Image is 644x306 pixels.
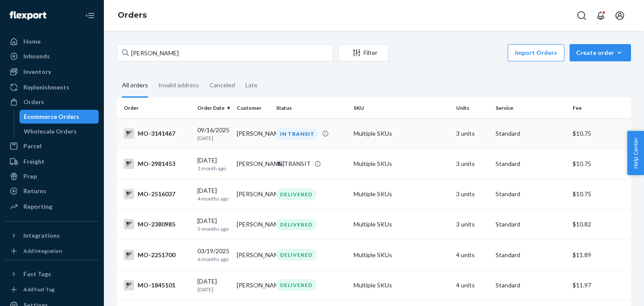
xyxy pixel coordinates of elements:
input: Search orders [117,44,333,61]
a: Replenishments [5,80,99,94]
th: SKU [350,98,453,118]
td: $10.75 [569,179,631,209]
div: IN TRANSIT [276,159,311,168]
div: Inbounds [23,52,50,61]
button: Fast Tags [5,267,99,281]
a: Ecommerce Orders [19,110,99,124]
div: Invalid address [158,74,199,96]
p: Standard [496,159,566,168]
td: Multiple SKUs [350,240,453,270]
td: 4 units [453,240,492,270]
td: 4 units [453,270,492,300]
div: Customer [237,104,269,112]
p: Standard [496,251,566,259]
div: [DATE] [197,217,230,233]
div: Freight [23,157,45,166]
th: Order Date [194,98,233,118]
td: $10.75 [569,118,631,149]
td: [PERSON_NAME] [233,118,273,149]
a: Home [5,35,99,48]
div: DELIVERED [276,219,316,230]
td: [PERSON_NAME] [233,240,273,270]
td: $10.75 [569,149,631,179]
div: [DATE] [197,156,230,172]
div: Inventory [23,67,51,76]
a: Wholesale Orders [19,124,99,138]
div: Canceled [209,74,235,96]
td: [PERSON_NAME] [233,149,273,179]
p: [DATE] [197,286,230,293]
td: $11.89 [569,240,631,270]
td: [PERSON_NAME] [233,270,273,300]
div: Returns [23,187,46,195]
td: 3 units [453,118,492,149]
div: Reporting [23,202,52,211]
td: Multiple SKUs [350,209,453,239]
img: Flexport logo [10,11,46,20]
button: Open notifications [592,7,609,24]
td: 3 units [453,149,492,179]
th: Units [453,98,492,118]
div: 03/19/2025 [197,247,230,263]
a: Parcel [5,139,99,153]
a: Inbounds [5,49,99,63]
div: [DATE] [197,277,230,293]
p: Standard [496,281,566,290]
div: Ecommerce Orders [24,112,79,121]
button: Create order [570,44,631,61]
p: Standard [496,220,566,229]
a: Inventory [5,65,99,79]
div: Add Integration [23,247,62,255]
span: Help Center [627,131,644,175]
div: MO-2251700 [124,250,190,260]
div: Wholesale Orders [24,127,77,136]
a: Reporting [5,200,99,214]
div: MO-2981453 [124,159,190,169]
div: MO-3141467 [124,128,190,139]
div: MO-2380985 [124,219,190,229]
td: 3 units [453,179,492,209]
a: Add Integration [5,246,99,256]
button: Open Search Box [573,7,590,24]
td: Multiple SKUs [350,270,453,300]
td: Multiple SKUs [350,179,453,209]
div: Add Fast Tag [23,286,55,293]
button: Import Orders [508,44,564,61]
div: Parcel [23,142,42,150]
a: Prep [5,169,99,183]
td: [PERSON_NAME] [233,209,273,239]
div: Home [23,37,41,46]
td: Multiple SKUs [350,118,453,149]
a: Orders [118,10,147,20]
div: DELIVERED [276,249,316,261]
td: 3 units [453,209,492,239]
p: [DATE] [197,134,230,142]
div: MO-2516037 [124,189,190,199]
div: MO-1845101 [124,280,190,290]
th: Service [492,98,569,118]
div: Create order [576,48,625,57]
div: DELIVERED [276,279,316,291]
button: Filter [338,44,389,61]
div: IN TRANSIT [276,128,319,140]
div: Prep [23,172,37,181]
div: Late [245,74,258,96]
div: Orders [23,98,44,106]
th: Fee [569,98,631,118]
p: 4 months ago [197,195,230,202]
a: Orders [5,95,99,109]
div: Fast Tags [23,270,51,278]
p: Standard [496,190,566,198]
a: Returns [5,184,99,198]
td: Multiple SKUs [350,149,453,179]
th: Status [273,98,350,118]
div: Integrations [23,231,60,240]
div: All orders [122,74,148,98]
td: $10.82 [569,209,631,239]
div: DELIVERED [276,188,316,200]
td: [PERSON_NAME] [233,179,273,209]
td: $11.97 [569,270,631,300]
div: Filter [339,48,388,57]
div: [DATE] [197,186,230,202]
button: Open account menu [611,7,628,24]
